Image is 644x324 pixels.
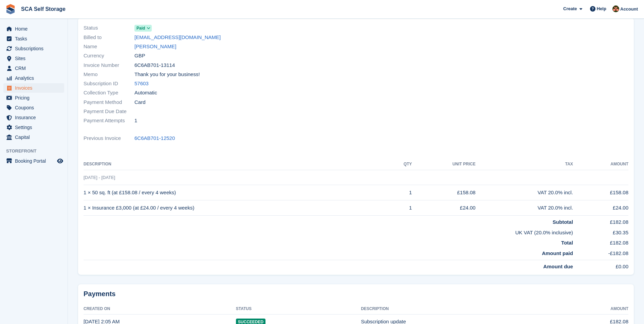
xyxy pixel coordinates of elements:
span: Automatic [134,89,157,97]
td: £24.00 [573,200,628,216]
a: Preview store [56,157,64,165]
span: Collection Type [84,89,134,97]
img: stora-icon-8386f47178a22dfd0bd8f6a31ec36ba5ce8667c1dd55bd0f319d3a0aa187defe.svg [5,4,16,14]
td: -£182.08 [573,247,628,260]
th: Created On [84,304,236,314]
span: Payment Method [84,98,134,106]
span: Invoice Number [84,61,134,69]
a: 57603 [134,80,149,88]
td: £30.35 [573,226,628,237]
td: £158.08 [412,185,475,200]
td: £158.08 [573,185,628,200]
span: Thank you for your business! [134,71,200,78]
a: menu [3,132,64,142]
strong: Total [561,240,573,246]
span: Invoices [15,83,56,93]
span: 1 [134,117,137,125]
td: 1 × Insurance £3,000 (at £24.00 / every 4 weeks) [84,200,389,216]
th: Amount [551,304,628,314]
a: menu [3,44,64,53]
span: Storefront [6,148,68,155]
td: 1 × 50 sq. ft (at £158.08 / every 4 weeks) [84,185,389,200]
span: Card [134,98,146,106]
a: menu [3,123,64,132]
span: Subscription ID [84,80,134,88]
span: Pricing [15,93,56,103]
a: [PERSON_NAME] [134,43,176,51]
span: Name [84,43,134,51]
span: [DATE] - [DATE] [84,175,115,180]
span: Paid [136,25,145,31]
td: £182.08 [573,216,628,226]
th: Description [361,304,551,314]
span: Payment Due Date [84,108,134,115]
th: Unit Price [412,159,475,170]
a: Paid [134,24,152,32]
strong: Amount paid [542,250,573,256]
strong: Amount due [543,264,573,269]
h2: Payments [84,290,628,298]
th: Tax [476,159,573,170]
th: Status [236,304,361,314]
img: Sarah Race [612,5,619,12]
span: Booking Portal [15,156,56,166]
td: £0.00 [573,260,628,271]
a: menu [3,83,64,93]
div: VAT 20.0% incl. [476,189,573,197]
td: 1 [389,185,412,200]
span: 6C6AB701-13114 [134,61,175,69]
span: Home [15,24,56,34]
span: Status [84,24,134,32]
td: £182.08 [573,236,628,247]
span: Settings [15,123,56,132]
div: VAT 20.0% incl. [476,204,573,212]
th: QTY [389,159,412,170]
span: Memo [84,71,134,78]
span: Payment Attempts [84,117,134,125]
a: SCA Self Storage [18,3,68,15]
a: menu [3,64,64,73]
span: Create [563,5,577,12]
td: £24.00 [412,200,475,216]
th: Description [84,159,389,170]
span: Capital [15,132,56,142]
td: UK VAT (20.0% inclusive) [84,226,573,237]
a: menu [3,73,64,83]
a: menu [3,24,64,34]
a: 6C6AB701-12520 [134,134,175,142]
span: Currency [84,52,134,60]
span: Tasks [15,34,56,43]
span: CRM [15,64,56,73]
span: Analytics [15,73,56,83]
span: Coupons [15,103,56,112]
a: menu [3,34,64,43]
span: GBP [134,52,145,60]
span: Subscriptions [15,44,56,53]
a: menu [3,103,64,112]
span: Sites [15,54,56,63]
td: 1 [389,200,412,216]
a: menu [3,54,64,63]
span: Account [620,6,638,13]
a: menu [3,93,64,103]
span: Previous Invoice [84,134,134,142]
span: Help [597,5,606,12]
a: menu [3,156,64,166]
th: Amount [573,159,628,170]
strong: Subtotal [553,219,573,225]
span: Insurance [15,113,56,122]
a: menu [3,113,64,122]
span: Billed to [84,34,134,41]
a: [EMAIL_ADDRESS][DOMAIN_NAME] [134,34,221,41]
